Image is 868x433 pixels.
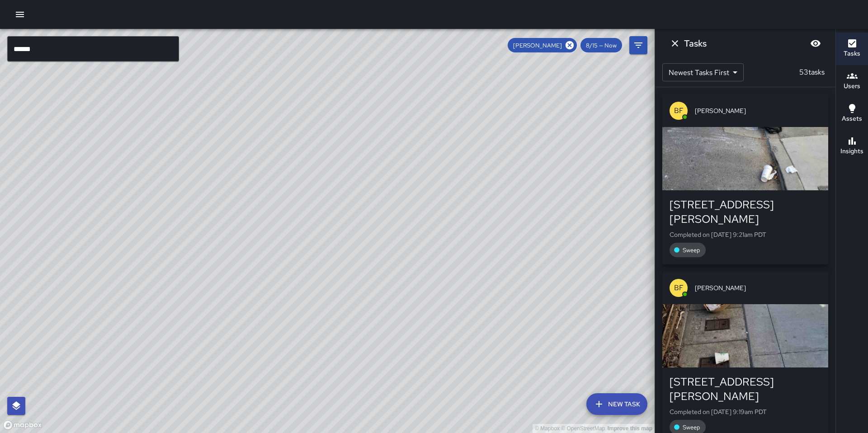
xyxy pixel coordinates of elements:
[508,38,577,52] div: [PERSON_NAME]
[666,34,684,52] button: Dismiss
[807,34,825,52] button: Blur
[684,36,707,51] h6: Tasks
[844,49,860,59] h6: Tasks
[670,198,821,226] div: [STREET_ADDRESS][PERSON_NAME]
[842,114,862,124] h6: Assets
[662,63,744,81] div: Newest Tasks First
[695,283,821,292] span: [PERSON_NAME]
[586,393,647,415] button: New Task
[674,105,684,116] p: BF
[836,130,868,163] button: Insights
[836,98,868,130] button: Assets
[670,230,821,239] p: Completed on [DATE] 9:21am PDT
[677,424,706,431] span: Sweep
[836,65,868,98] button: Users
[677,246,706,254] span: Sweep
[580,42,622,49] span: 8/15 — Now
[796,67,828,78] p: 53 tasks
[662,94,828,264] button: BF[PERSON_NAME][STREET_ADDRESS][PERSON_NAME]Completed on [DATE] 9:21am PDTSweep
[670,375,821,404] div: [STREET_ADDRESS][PERSON_NAME]
[840,146,863,156] h6: Insights
[836,33,868,65] button: Tasks
[674,282,684,293] p: BF
[695,106,821,115] span: [PERSON_NAME]
[629,36,647,54] button: Filters
[844,81,860,91] h6: Users
[670,407,821,416] p: Completed on [DATE] 9:19am PDT
[508,42,567,49] span: [PERSON_NAME]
